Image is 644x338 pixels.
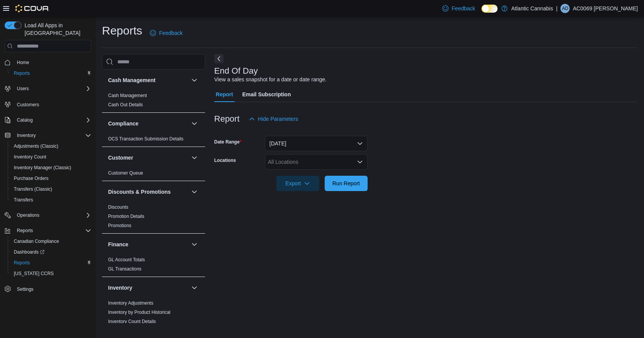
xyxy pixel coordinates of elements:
[102,168,205,181] div: Customer
[190,76,199,85] button: Cash Management
[17,286,33,292] span: Settings
[8,152,94,162] button: Inventory Count
[102,255,205,277] div: Finance
[108,214,145,219] a: Promotion Details
[439,1,478,16] a: Feedback
[14,84,32,93] button: Users
[102,91,205,112] div: Cash Management
[481,13,482,13] span: Dark Mode
[14,131,39,140] button: Inventory
[14,99,91,109] span: Customers
[14,115,91,125] span: Catalog
[108,92,147,99] span: Cash Management
[14,260,30,266] span: Reports
[17,228,33,234] span: Reports
[2,225,94,236] button: Reports
[190,153,199,162] button: Customer
[102,23,142,38] h1: Reports
[2,284,94,295] button: Settings
[11,185,91,194] span: Transfers (Classic)
[14,226,91,235] span: Reports
[108,223,131,229] span: Promotions
[108,102,143,108] span: Cash Out Details
[108,170,143,176] a: Customer Queue
[14,211,43,220] button: Operations
[11,142,91,151] span: Adjustments (Classic)
[242,87,291,102] span: Email Subscription
[11,195,91,204] span: Transfers
[108,241,188,248] button: Finance
[214,76,327,84] div: View a sales snapshot for a date or date range.
[357,159,363,165] button: Open list of options
[108,284,188,292] button: Inventory
[214,114,240,124] h3: Report
[258,115,298,123] span: Hide Parameters
[11,258,91,267] span: Reports
[11,269,91,278] span: Washington CCRS
[14,197,33,203] span: Transfers
[8,268,94,279] button: [US_STATE] CCRS
[2,130,94,141] button: Inventory
[108,284,132,292] h3: Inventory
[8,195,94,205] button: Transfers
[108,266,141,272] span: GL Transactions
[2,83,94,94] button: Users
[452,5,475,12] span: Feedback
[246,111,301,127] button: Hide Parameters
[11,163,74,172] a: Inventory Manager (Classic)
[2,115,94,125] button: Catalog
[11,142,61,151] a: Adjustments (Classic)
[214,157,236,163] label: Locations
[8,141,94,152] button: Adjustments (Classic)
[17,86,29,92] span: Users
[108,93,147,98] a: Cash Management
[14,285,36,294] a: Settings
[11,163,91,172] span: Inventory Manager (Classic)
[108,223,131,228] a: Promotions
[14,58,91,67] span: Home
[108,241,128,248] h3: Finance
[108,266,141,272] a: GL Transactions
[14,100,42,109] a: Customers
[108,319,156,324] a: Inventory Count Details
[14,70,30,76] span: Reports
[108,120,138,127] h3: Compliance
[14,131,91,140] span: Inventory
[556,4,558,13] p: |
[14,211,91,220] span: Operations
[108,300,153,306] a: Inventory Adjustments
[8,68,94,79] button: Reports
[147,25,186,41] a: Feedback
[14,58,32,67] a: Home
[11,237,62,246] a: Canadian Compliance
[214,139,242,145] label: Date Range
[108,76,188,84] button: Cash Management
[216,87,233,102] span: Report
[573,4,638,13] p: AC0069 [PERSON_NAME]
[5,54,91,315] nav: Complex example
[11,69,91,78] span: Reports
[108,310,171,315] a: Inventory by Product Historical
[11,269,57,278] a: [US_STATE] CCRS
[108,309,171,315] span: Inventory by Product Historical
[276,176,319,191] button: Export
[17,132,36,138] span: Inventory
[214,66,258,76] h3: End Of Day
[11,247,91,257] span: Dashboards
[14,270,54,277] span: [US_STATE] CCRS
[190,119,199,128] button: Compliance
[108,318,156,325] span: Inventory Count Details
[108,300,153,306] span: Inventory Adjustments
[11,258,33,267] a: Reports
[11,69,33,78] a: Reports
[17,102,39,108] span: Customers
[511,4,553,13] p: Atlantic Cannabis
[108,257,145,263] span: GL Account Totals
[14,154,46,160] span: Inventory Count
[108,170,143,176] span: Customer Queue
[8,247,94,257] a: Dashboards
[108,136,184,142] a: OCS Transaction Submission Details
[108,154,188,162] button: Customer
[108,76,156,84] h3: Cash Management
[159,29,182,37] span: Feedback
